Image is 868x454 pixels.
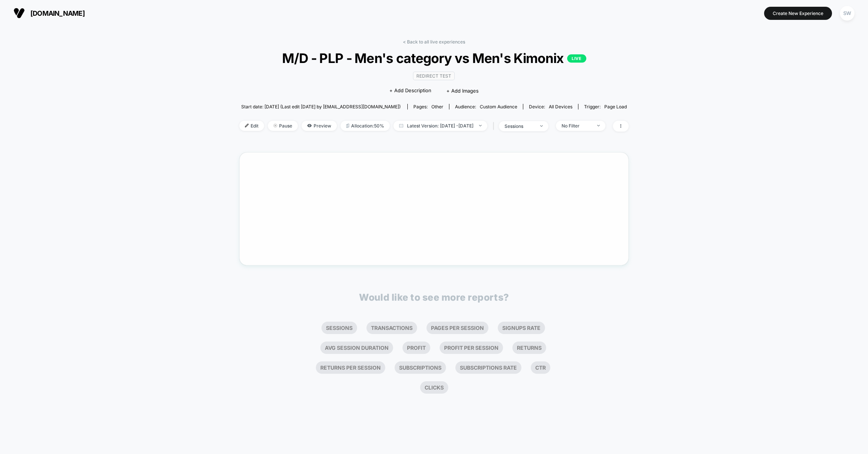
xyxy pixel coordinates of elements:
img: edit [245,124,249,127]
li: Returns [512,342,546,354]
li: Pages Per Session [426,322,488,334]
p: LIVE [567,54,586,63]
li: Avg Session Duration [320,342,393,354]
span: Edit [239,121,264,131]
span: M/D - PLP - Men's category vs Men's Kimonix [259,50,609,66]
span: Custom Audience [480,104,517,109]
span: all devices [549,104,572,109]
img: calendar [399,124,403,127]
img: rebalance [346,124,349,128]
div: Pages: [413,104,443,109]
button: SW [838,6,857,21]
a: < Back to all live experiences [403,39,465,45]
span: [DOMAIN_NAME] [30,9,85,17]
span: Device: [523,104,578,109]
img: end [273,124,277,127]
div: Trigger: [584,104,627,109]
span: + Add Images [446,88,479,94]
img: end [540,125,543,127]
li: Returns Per Session [316,361,385,374]
li: Transactions [366,322,417,334]
span: Page Load [604,104,627,109]
span: | [491,121,499,132]
span: + Add Description [389,87,431,94]
img: end [479,125,482,126]
li: Ctr [531,361,550,374]
li: Subscriptions Rate [455,361,521,374]
li: Clicks [420,381,448,394]
div: SW [840,6,854,21]
img: Visually logo [14,7,25,19]
li: Signups Rate [498,322,545,334]
span: Allocation: 50% [341,121,390,131]
span: Start date: [DATE] (Last edit [DATE] by [EMAIL_ADDRESS][DOMAIN_NAME]) [241,104,401,109]
img: end [597,125,600,126]
span: Redirect Test [413,72,455,80]
div: No Filter [562,123,592,129]
li: Profit [402,342,430,354]
div: Audience: [455,104,517,109]
button: Create New Experience [764,7,832,20]
span: Pause [268,121,298,131]
li: Profit Per Session [440,342,503,354]
div: sessions [505,123,535,129]
span: Preview [302,121,337,131]
span: other [431,104,443,109]
p: Would like to see more reports? [359,292,509,303]
li: Sessions [321,322,357,334]
button: [DOMAIN_NAME] [11,7,87,19]
li: Subscriptions [395,361,446,374]
span: Latest Version: [DATE] - [DATE] [393,121,487,131]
